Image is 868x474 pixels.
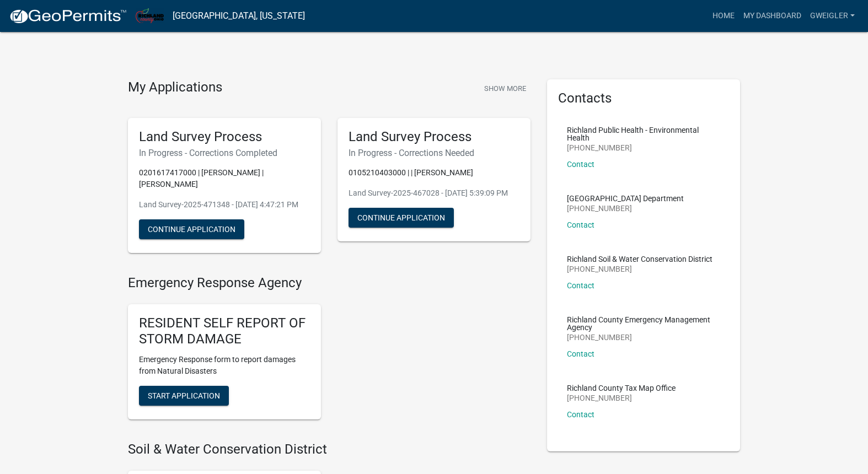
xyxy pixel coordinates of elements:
h5: Land Survey Process [139,129,310,145]
p: [PHONE_NUMBER] [567,394,676,402]
p: Richland Soil & Water Conservation District [567,255,712,263]
p: Richland County Tax Map Office [567,384,676,392]
a: Contact [567,281,594,290]
span: Start Application [148,391,220,400]
p: Richland County Emergency Management Agency [567,316,720,331]
button: Show More [480,79,531,98]
a: [GEOGRAPHIC_DATA], [US_STATE] [173,7,305,25]
p: [PHONE_NUMBER] [567,144,720,152]
h5: RESIDENT SELF REPORT OF STORM DAMAGE [139,315,310,347]
p: [PHONE_NUMBER] [567,333,720,341]
button: Continue Application [139,219,244,239]
h6: In Progress - Corrections Completed [139,148,310,158]
p: [GEOGRAPHIC_DATA] Department [567,195,684,202]
p: Richland Public Health - Environmental Health [567,126,720,142]
p: [PHONE_NUMBER] [567,204,684,212]
h4: My Applications [128,79,222,96]
a: Contact [567,410,594,419]
h5: Contacts [558,90,729,106]
a: Contact [567,349,594,358]
a: Contact [567,160,594,169]
p: 0201617417000 | [PERSON_NAME] | [PERSON_NAME] [139,167,310,190]
h4: Soil & Water Conservation District [128,441,531,457]
h4: Emergency Response Agency [128,275,531,291]
button: Start Application [139,386,229,406]
a: Contact [567,220,594,229]
p: [PHONE_NUMBER] [567,265,712,273]
p: Emergency Response form to report damages from Natural Disasters [139,354,310,377]
p: Land Survey-2025-467028 - [DATE] 5:39:09 PM [349,187,519,199]
a: gweigler [806,6,859,26]
button: Continue Application [349,208,454,228]
a: Home [708,6,739,26]
img: Richland County, Ohio [136,8,164,23]
a: My Dashboard [739,6,806,26]
p: Land Survey-2025-471348 - [DATE] 4:47:21 PM [139,199,310,211]
h5: Land Survey Process [349,129,519,145]
h6: In Progress - Corrections Needed [349,148,519,158]
p: 0105210403000 | | [PERSON_NAME] [349,167,519,179]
